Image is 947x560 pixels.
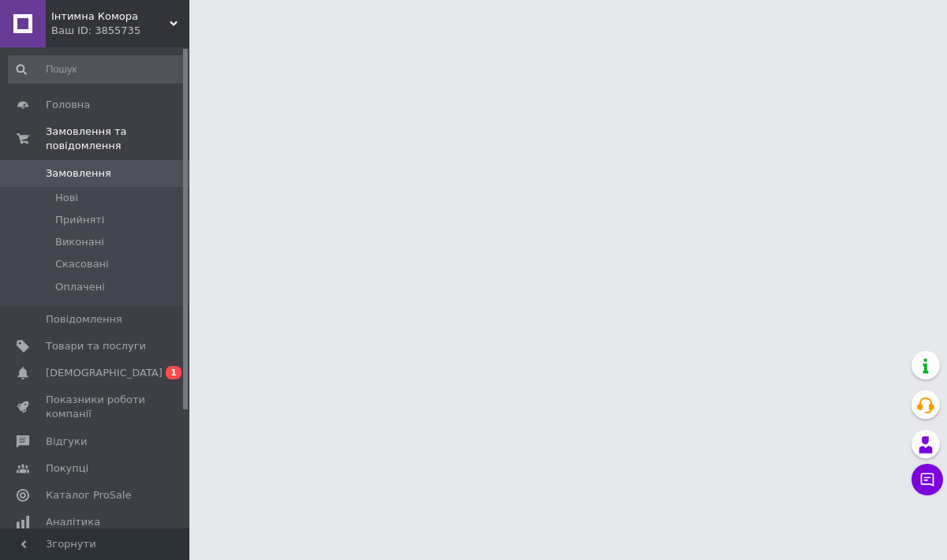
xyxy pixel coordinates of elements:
[55,191,78,205] span: Нові
[46,339,146,353] span: Товари та послуги
[55,280,105,294] span: Оплачені
[166,366,182,379] span: 1
[51,9,170,24] span: Інтимна Комора
[46,488,131,502] span: Каталог ProSale
[911,464,943,495] button: Чат з покупцем
[55,257,109,271] span: Скасовані
[46,366,163,380] span: [DEMOGRAPHIC_DATA]
[55,213,104,227] span: Прийняті
[8,55,186,84] input: Пошук
[46,312,122,327] span: Повідомлення
[46,461,88,476] span: Покупці
[46,435,87,449] span: Відгуки
[46,515,100,529] span: Аналітика
[46,125,189,153] span: Замовлення та повідомлення
[55,235,104,249] span: Виконані
[46,98,90,112] span: Головна
[46,166,111,181] span: Замовлення
[46,393,146,421] span: Показники роботи компанії
[51,24,189,38] div: Ваш ID: 3855735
